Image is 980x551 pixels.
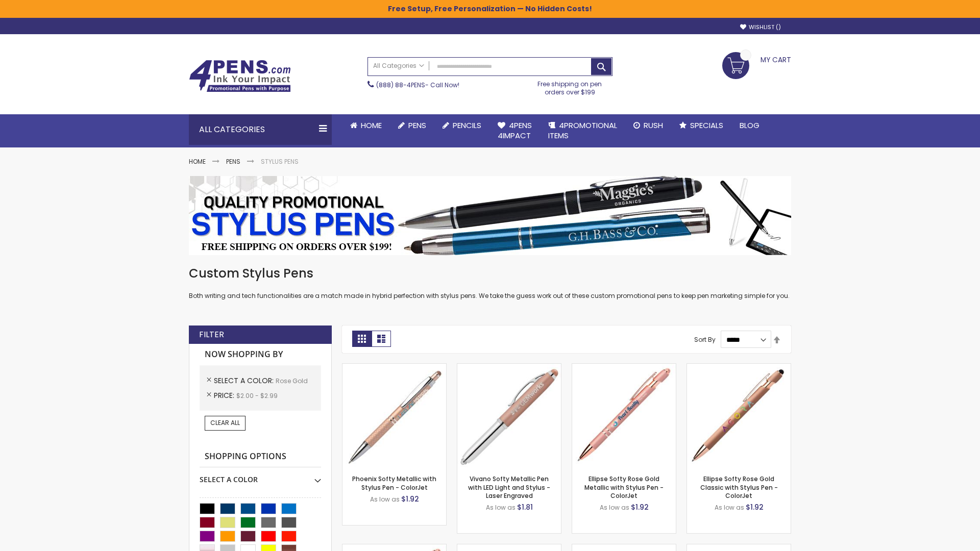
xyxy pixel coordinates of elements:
[498,120,532,141] span: 4Pens 4impact
[740,23,781,31] a: Wishlist
[644,120,663,131] span: Rush
[373,62,424,70] span: All Categories
[214,375,276,386] span: Select A Color
[584,474,664,499] a: Ellipse Softy Rose Gold Metallic with Stylus Pen - ColorJet
[527,76,613,96] div: Free shipping on pen orders over $199
[189,114,332,145] div: All Categories
[199,329,224,340] strong: Filter
[342,363,446,372] a: Phoenix Softy Metallic with Stylus Pen - ColorJet-Rose gold
[200,467,321,485] div: Select A Color
[548,120,617,141] span: 4PROMOTIONAL ITEMS
[342,364,446,467] img: Phoenix Softy Metallic with Stylus Pen - ColorJet-Rose gold
[376,81,459,89] span: - Call Now!
[189,265,791,300] div: Both writing and tech functionalities are a match made in hybrid perfection with stylus pens. We ...
[370,495,400,504] span: As low as
[390,114,434,137] a: Pens
[189,265,791,282] h1: Custom Stylus Pens
[376,81,425,89] a: (888) 88-4PENS
[746,502,764,512] span: $1.92
[457,363,561,372] a: Vivano Softy Metallic Pen with LED Light and Stylus - Laser Engraved-Rose Gold
[434,114,489,137] a: Pencils
[236,391,278,400] span: $2.00 - $2.99
[687,364,791,467] img: Ellipse Softy Rose Gold Classic with Stylus Pen - ColorJet-Rose Gold
[468,474,550,499] a: Vivano Softy Metallic Pen with LED Light and Stylus - Laser Engraved
[700,474,778,499] a: Ellipse Softy Rose Gold Classic with Stylus Pen - ColorJet
[261,157,299,166] strong: Stylus Pens
[210,418,240,427] span: Clear All
[342,114,390,137] a: Home
[453,120,481,131] span: Pencils
[740,120,759,131] span: Blog
[408,120,426,131] span: Pens
[731,114,768,137] a: Blog
[690,120,723,131] span: Specials
[189,157,206,166] a: Home
[540,114,625,147] a: 4PROMOTIONALITEMS
[189,176,791,255] img: Stylus Pens
[205,416,246,430] a: Clear All
[189,60,291,92] img: 4Pens Custom Pens and Promotional Products
[631,502,649,512] span: $1.92
[457,364,561,467] img: Vivano Softy Metallic Pen with LED Light and Stylus - Laser Engraved-Rose Gold
[352,474,436,491] a: Phoenix Softy Metallic with Stylus Pen - ColorJet
[715,503,744,512] span: As low as
[276,377,308,385] span: Rose Gold
[625,114,671,137] a: Rush
[517,502,533,512] span: $1.81
[572,363,676,372] a: Ellipse Softy Rose Gold Metallic with Stylus Pen - ColorJet-Rose Gold
[486,503,516,512] span: As low as
[226,157,240,166] a: Pens
[214,390,236,400] span: Price
[200,446,321,468] strong: Shopping Options
[572,364,676,467] img: Ellipse Softy Rose Gold Metallic with Stylus Pen - ColorJet-Rose Gold
[600,503,629,512] span: As low as
[200,344,321,365] strong: Now Shopping by
[687,363,791,372] a: Ellipse Softy Rose Gold Classic with Stylus Pen - ColorJet-Rose Gold
[352,331,372,347] strong: Grid
[368,58,429,74] a: All Categories
[671,114,731,137] a: Specials
[401,494,419,504] span: $1.92
[694,335,716,344] label: Sort By
[361,120,382,131] span: Home
[489,114,540,147] a: 4Pens4impact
